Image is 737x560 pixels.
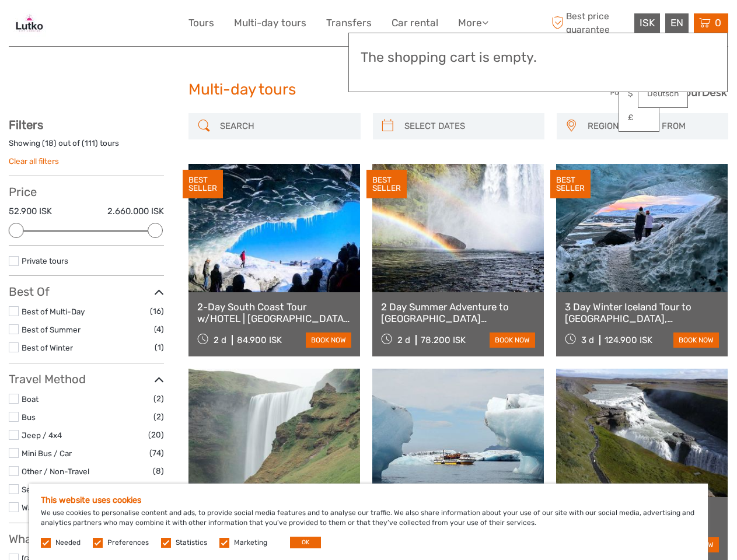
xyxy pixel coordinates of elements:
button: Open LiveChat chat widget [134,18,148,32]
a: Best of Multi-Day [22,307,85,316]
a: Best of Summer [22,325,81,334]
label: Marketing [234,538,267,548]
span: (2) [153,410,164,423]
a: Clear all filters [9,156,59,166]
a: 3 Day Winter Iceland Tour to [GEOGRAPHIC_DATA], [GEOGRAPHIC_DATA], [GEOGRAPHIC_DATA] and [GEOGRAP... [565,301,719,325]
a: Boat [22,394,39,404]
a: Best of Winter [22,343,73,352]
div: 78.200 ISK [421,335,466,345]
h1: Multi-day tours [188,80,549,99]
label: 52.900 ISK [9,205,52,218]
label: 18 [45,138,54,149]
div: We use cookies to personalise content and ads, to provide social media features and to analyse ou... [29,484,708,560]
p: We're away right now. Please check back later! [16,20,132,30]
label: 111 [85,138,95,149]
span: 3 d [581,335,594,345]
span: (74) [149,446,164,460]
a: Deutsch [638,83,687,104]
a: Other / Non-Travel [22,467,89,476]
label: Statistics [176,538,207,548]
span: (20) [148,428,164,442]
span: (16) [150,304,164,318]
a: Walking [22,503,49,512]
img: PurchaseViaTourDesk.png [610,85,728,100]
strong: Filters [9,118,43,132]
div: BEST SELLER [366,170,407,199]
a: Mini Bus / Car [22,449,72,458]
h3: What do you want to see? [9,532,164,546]
a: Bus [22,412,36,422]
button: REGION / STARTS FROM [582,117,722,136]
span: 2 d [397,335,410,345]
span: 2 d [214,335,226,345]
input: SELECT DATES [400,116,539,136]
a: More [458,15,488,32]
img: 2342-33458947-5ba6-4553-93fb-530cd831475b_logo_small.jpg [9,9,50,37]
h3: Price [9,185,164,199]
a: Multi-day tours [234,15,306,32]
span: ISK [640,17,655,29]
div: 124.900 ISK [605,335,652,345]
a: Car rental [392,15,438,32]
label: Preferences [107,538,149,548]
span: Best price guarantee [549,10,631,36]
label: Needed [55,538,81,548]
a: Transfers [326,15,372,32]
a: Jeep / 4x4 [22,430,62,440]
input: SEARCH [215,116,354,136]
span: (8) [153,464,164,478]
span: (1) [155,341,164,354]
a: Self-Drive [22,485,58,494]
span: 0 [713,17,723,29]
a: 2 Day Summer Adventure to [GEOGRAPHIC_DATA] [GEOGRAPHIC_DATA], Glacier Hiking, [GEOGRAPHIC_DATA],... [381,301,535,325]
a: Tours [188,15,214,32]
span: (3) [153,482,164,496]
label: 2.660.000 ISK [107,205,164,218]
span: (2) [153,392,164,405]
h3: Travel Method [9,372,164,386]
h5: This website uses cookies [41,495,696,505]
a: book now [490,332,535,348]
h3: The shopping cart is empty. [361,50,715,66]
div: Showing ( ) out of ( ) tours [9,138,164,156]
a: 2-Day South Coast Tour w/HOTEL | [GEOGRAPHIC_DATA], [GEOGRAPHIC_DATA], [GEOGRAPHIC_DATA] & Waterf... [197,301,351,325]
div: EN [665,13,689,33]
span: (4) [154,323,164,336]
a: Private tours [22,256,68,265]
button: OK [290,537,321,548]
div: 84.900 ISK [237,335,282,345]
div: BEST SELLER [183,170,223,199]
a: book now [306,332,351,348]
h3: Best Of [9,285,164,299]
div: BEST SELLER [550,170,591,199]
a: £ [619,107,659,128]
a: book now [673,332,719,348]
a: $ [619,83,659,104]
